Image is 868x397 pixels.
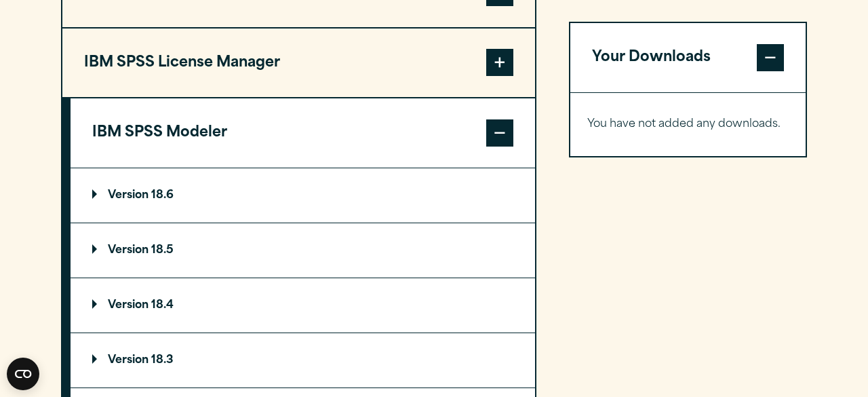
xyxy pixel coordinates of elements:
button: IBM SPSS License Manager [62,29,535,98]
button: Your Downloads [570,23,806,92]
div: Your Downloads [570,92,806,156]
summary: Version 18.3 [71,333,535,387]
summary: Version 18.6 [71,168,535,223]
summary: Version 18.4 [71,278,535,333]
p: Version 18.3 [92,355,174,366]
p: Version 18.6 [92,190,174,201]
p: Version 18.4 [92,300,174,311]
p: You have not added any downloads. [587,115,789,134]
button: Open CMP widget [7,358,39,390]
button: IBM SPSS Modeler [71,98,535,168]
summary: Version 18.5 [71,223,535,278]
p: Version 18.5 [92,245,174,256]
